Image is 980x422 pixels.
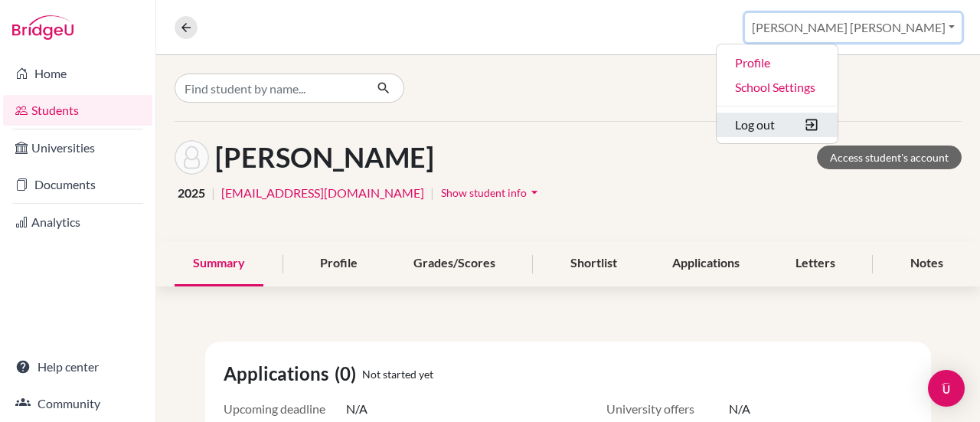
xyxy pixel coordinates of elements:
[3,132,152,163] a: Universities
[362,366,433,382] span: Not started yet
[211,184,215,202] span: |
[224,400,346,418] span: Upcoming deadline
[441,186,527,199] span: Show student info
[3,58,152,89] a: Home
[717,113,838,137] button: Log out
[654,241,758,286] div: Applications
[745,13,962,42] button: [PERSON_NAME] [PERSON_NAME]
[928,370,965,407] div: Open Intercom Messenger
[777,241,854,286] div: Letters
[335,360,362,388] span: (0)
[717,51,838,75] a: Profile
[12,15,73,40] img: Bridge-U
[552,241,635,286] div: Shortlist
[175,140,209,175] img: Gonzalo Gutiérrez's avatar
[3,352,152,382] a: Help center
[527,185,542,200] i: arrow_drop_down
[606,400,729,418] span: University offers
[3,95,152,126] a: Students
[302,241,376,286] div: Profile
[178,184,205,202] span: 2025
[3,169,152,200] a: Documents
[3,207,152,237] a: Analytics
[440,181,543,204] button: Show student infoarrow_drop_down
[175,241,263,286] div: Summary
[224,360,335,388] span: Applications
[221,184,424,202] a: [EMAIL_ADDRESS][DOMAIN_NAME]
[395,241,514,286] div: Grades/Scores
[717,75,838,100] a: School Settings
[892,241,962,286] div: Notes
[175,74,364,103] input: Find student by name...
[729,400,750,418] span: N/A
[817,146,962,169] a: Access student's account
[346,400,367,418] span: N/A
[430,184,434,202] span: |
[3,388,152,419] a: Community
[716,44,838,144] ul: [PERSON_NAME] [PERSON_NAME]
[215,141,434,174] h1: [PERSON_NAME]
